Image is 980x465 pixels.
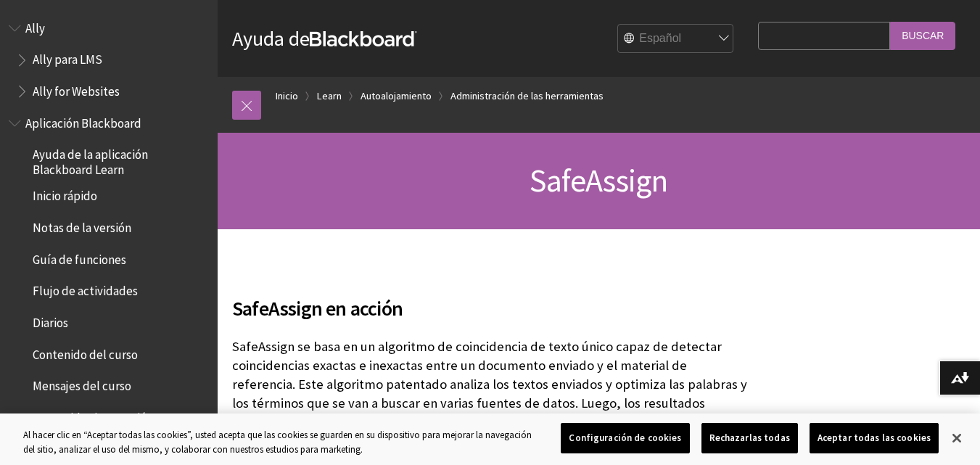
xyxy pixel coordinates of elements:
a: Learn [317,87,342,105]
span: Contenido del curso [33,342,138,362]
a: Autoalojamiento [361,87,432,105]
nav: Book outline for Anthology Ally Help [9,16,209,104]
button: Rechazarlas todas [701,423,798,453]
span: Contenido sin conexión [33,406,153,425]
span: Ayuda de la aplicación Blackboard Learn [33,143,207,177]
span: Ally para LMS [33,48,102,67]
select: Site Language Selector [618,25,734,54]
span: SafeAssign [530,160,667,200]
strong: Blackboard [310,31,417,46]
a: Inicio [276,87,298,105]
span: Inicio rápido [33,184,97,204]
a: Administración de las herramientas [450,87,604,105]
button: Configuración de cookies [561,423,689,453]
span: Aplicación Blackboard [25,111,141,131]
a: Ayuda deBlackboard [232,25,417,52]
h2: SafeAssign en acción [232,276,751,324]
input: Buscar [890,22,955,50]
span: Diarios [33,310,68,330]
span: Notas de la versión [33,215,131,235]
button: Aceptar todas las cookies [810,423,939,453]
span: Ally for Websites [33,79,120,99]
span: Ally [25,16,45,36]
span: Flujo de actividades [33,279,138,299]
button: Cerrar [941,422,973,454]
span: Guía de funciones [33,247,126,267]
span: Mensajes del curso [33,374,131,394]
div: Al hacer clic en “Aceptar todas las cookies”, usted acepta que las cookies se guarden en su dispo... [23,428,539,456]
